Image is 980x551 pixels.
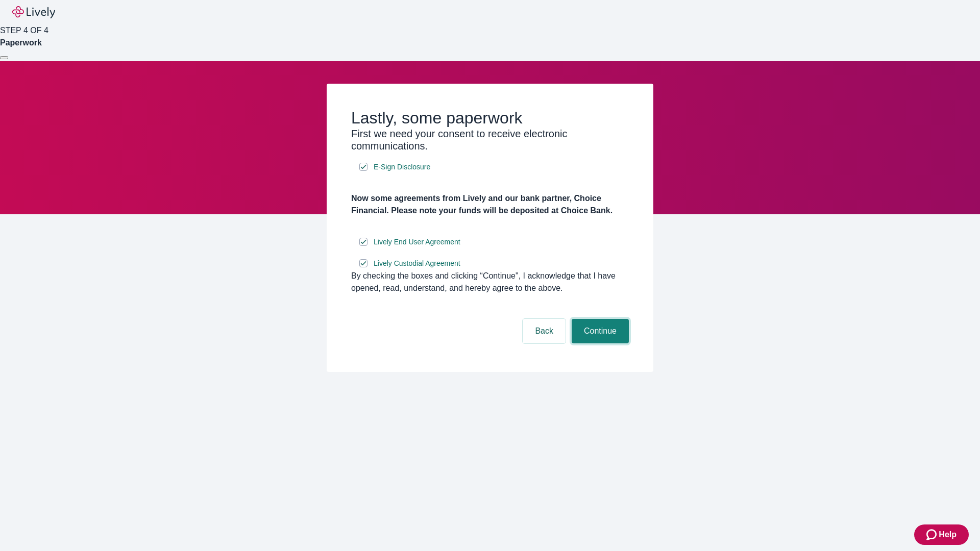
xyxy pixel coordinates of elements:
button: Back [523,319,566,343]
h2: Lastly, some paperwork [351,108,629,128]
span: Lively End User Agreement [374,237,460,247]
h4: Now some agreements from Lively and our bank partner, Choice Financial. Please note your funds wi... [351,192,629,217]
a: e-sign disclosure document [372,161,432,173]
div: By checking the boxes and clicking “Continue", I acknowledge that I have opened, read, understand... [351,270,629,294]
span: Help [939,529,957,541]
span: E-Sign Disclosure [374,162,430,172]
img: Lively [12,6,55,18]
span: Lively Custodial Agreement [374,258,460,269]
a: e-sign disclosure document [372,236,462,248]
button: Zendesk support iconHelp [914,524,969,545]
h3: First we need your consent to receive electronic communications. [351,128,629,152]
a: e-sign disclosure document [372,257,462,270]
svg: Zendesk support icon [926,529,939,541]
button: Continue [572,319,629,343]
